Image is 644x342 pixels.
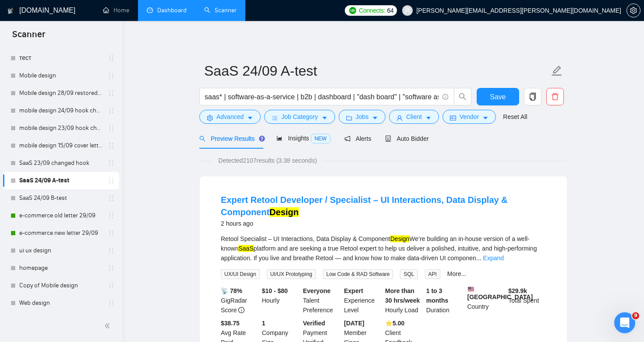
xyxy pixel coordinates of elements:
[147,7,187,14] a: dashboardDashboard
[108,247,115,254] span: holder
[108,195,115,202] span: holder
[454,93,471,101] span: search
[442,110,496,124] button: idcardVendorcaret-down
[425,115,432,121] span: caret-down
[19,259,103,277] a: homepage
[108,282,115,289] span: holder
[454,88,471,105] button: search
[260,286,301,315] div: Hourly
[460,112,479,122] span: Vendor
[216,112,244,122] span: Advanced
[483,255,504,262] a: Expand
[385,136,391,142] span: robot
[221,234,546,263] div: Retool Specialist – UI Interactions, Data Display & Component We’re building an in-house version ...
[476,255,481,262] span: ...
[258,135,266,143] div: Tooltip anchor
[262,320,265,327] b: 1
[490,91,506,102] span: Save
[387,6,393,15] span: 64
[238,307,244,313] span: info-circle
[356,112,369,122] span: Jobs
[344,320,364,327] b: [DATE]
[19,189,103,207] a: SaaS 24/09 B-test
[5,28,52,46] span: Scanner
[219,286,260,315] div: GigRadar Score
[385,320,404,327] b: ⭐️ 5.00
[524,93,541,101] span: copy
[450,115,456,121] span: idcard
[426,287,449,304] b: 1 to 3 months
[238,245,253,252] mark: SaaS
[390,235,410,242] mark: Design
[264,110,335,124] button: barsJob Categorycaret-down
[207,115,213,121] span: setting
[385,287,420,304] b: More than 30 hrs/week
[108,160,115,167] span: holder
[108,212,115,219] span: holder
[205,91,439,102] input: Search Freelance Jobs...
[108,177,115,184] span: holder
[221,218,546,229] div: 2 hours ago
[344,135,372,142] span: Alerts
[19,207,103,224] a: e-commerce old letter 29/09
[400,269,418,279] span: SQL
[199,110,261,124] button: settingAdvancedcaret-down
[425,286,466,315] div: Duration
[19,294,103,312] a: Web design
[344,287,363,294] b: Expert
[404,7,410,14] span: user
[626,7,640,14] a: setting
[19,224,103,242] a: e-commerce new letter 29/09
[103,7,129,14] a: homeHome
[19,102,103,119] a: mobile design 24/09 hook changed
[301,286,343,315] div: Talent Preference
[19,137,103,154] a: mobile design 15/09 cover letter another first part
[267,269,316,279] span: UI/UX Prototyping
[389,110,439,124] button: userClientcaret-down
[524,88,541,105] button: copy
[322,115,328,121] span: caret-down
[108,230,115,237] span: holder
[467,286,533,300] b: [GEOGRAPHIC_DATA]
[547,93,563,101] span: delete
[199,135,262,142] span: Preview Results
[503,112,527,122] a: Reset All
[632,312,639,319] span: 9
[506,286,548,315] div: Total Spent
[372,115,378,121] span: caret-down
[108,125,115,132] span: holder
[339,110,386,124] button: folderJobscaret-down
[221,287,242,294] b: 📡 78%
[108,55,115,62] span: holder
[221,320,240,327] b: $38.75
[546,88,564,105] button: delete
[221,195,508,217] a: Expert Retool Developer / Specialist – UI Interactions, Data Display & ComponentDesign
[303,320,326,327] b: Verified
[323,269,393,279] span: Low Code & RAD Software
[108,90,115,97] span: holder
[199,136,205,142] span: search
[19,119,103,137] a: mobile design 23/09 hook changed
[247,115,253,121] span: caret-down
[19,242,103,259] a: ui ux design
[212,156,323,165] span: Detected 2107 results (3.38 seconds)
[551,65,563,77] span: edit
[466,286,507,315] div: Country
[385,135,428,142] span: Auto Bidder
[482,115,488,121] span: caret-down
[108,72,115,79] span: holder
[311,134,330,143] span: NEW
[468,286,474,292] img: 🇺🇸
[262,287,288,294] b: $10 - $80
[383,286,425,315] div: Hourly Load
[614,312,635,333] iframe: Intercom live chat
[425,269,440,279] span: API
[104,321,113,330] span: double-left
[269,207,299,217] mark: Design
[204,7,237,14] a: searchScanner
[7,4,14,18] img: logo
[359,6,385,15] span: Connects:
[281,112,318,122] span: Job Category
[627,7,640,14] span: setting
[276,135,283,141] span: area-chart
